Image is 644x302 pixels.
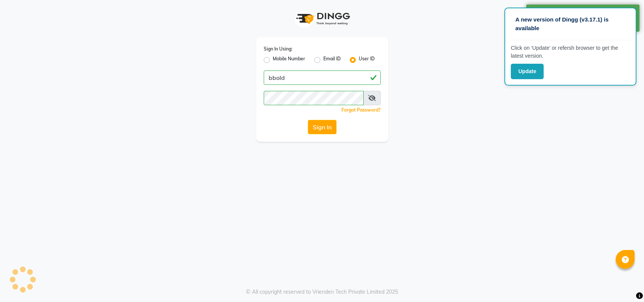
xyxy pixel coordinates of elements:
input: Username [264,71,381,85]
label: Sign In Using: [264,46,292,52]
label: Mobile Number [273,55,305,64]
label: Email ID [323,55,341,64]
a: Forgot Password? [341,107,381,113]
img: logo1.svg [292,8,352,30]
input: Username [264,91,364,105]
p: Click on ‘Update’ or refersh browser to get the latest version. [511,44,630,60]
p: A new version of Dingg (v3.17.1) is available [515,15,626,32]
button: Sign In [308,120,337,134]
label: User ID [359,55,375,64]
button: Update [511,64,544,79]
